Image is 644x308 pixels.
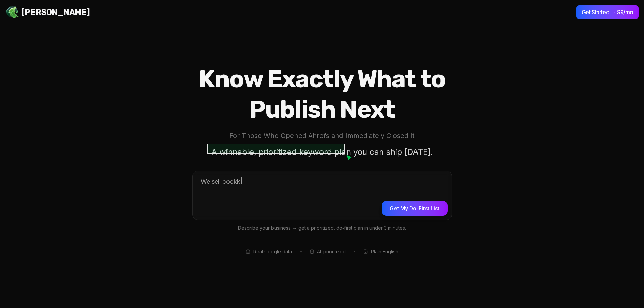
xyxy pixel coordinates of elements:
span: Real Google data [253,248,292,255]
h1: Know Exactly What to Publish Next [171,64,474,125]
span: Plain English [371,248,398,255]
button: Get Started → $9/mo [576,5,639,19]
span: [PERSON_NAME] [22,7,90,18]
button: Get My Do‑First List [382,201,447,216]
p: For Those Who Opened Ahrefs and Immediately Closed It [171,130,474,141]
p: Describe your business → get a prioritized, do‑first plan in under 3 minutes. [192,224,452,232]
p: A winnable, prioritized keyword plan you can ship [DATE]. [207,144,437,160]
img: Jello SEO Logo [5,5,19,19]
span: AI-prioritized [317,248,346,255]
